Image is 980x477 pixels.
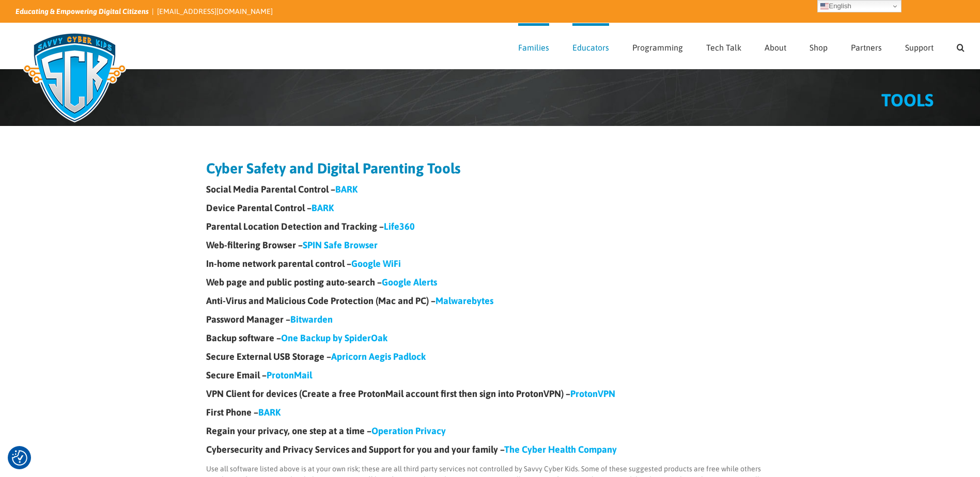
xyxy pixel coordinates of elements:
a: Shop [810,23,828,69]
a: Operation Privacy [371,425,446,436]
a: SPIN Safe Browser [303,240,378,250]
a: Bitwarden [290,314,333,325]
h4: First Phone – [206,408,774,417]
a: Tech Talk [706,23,741,69]
a: BARK [312,202,334,213]
button: Consent Preferences [12,450,27,466]
h4: Social Media Parental Control – [206,185,774,194]
a: Life360 [384,221,415,232]
h4: Anti-Virus and Malicious Code Protection (Mac and PC) – [206,296,774,306]
a: Search [957,23,965,69]
a: BARK [258,407,281,418]
h4: Device Parental Control – [206,203,774,213]
a: Programming [632,23,683,69]
a: [EMAIL_ADDRESS][DOMAIN_NAME] [157,7,273,15]
i: Educating & Empowering Digital Citizens [15,7,149,15]
img: Savvy Cyber Kids Logo [15,26,134,129]
a: ProtonMail [267,370,312,380]
span: Tech Talk [706,43,741,52]
h2: Cyber Safety and Digital Parenting Tools [206,161,774,176]
span: Partners [851,43,882,52]
strong: Regain your privacy, one step at a time – [206,425,446,436]
a: One Backup by SpiderOak [281,332,387,343]
a: Malwarebytes [435,295,493,306]
a: BARK [335,184,357,195]
span: Programming [632,43,683,52]
img: en [820,2,829,10]
h4: Web page and public posting auto-search – [206,278,774,287]
a: The Cyber Health Company [504,444,617,455]
span: Families [518,43,549,52]
nav: Main Menu [518,23,965,69]
a: Apricorn Aegis Padlock [331,351,426,362]
span: About [765,43,786,52]
h4: Password Manager – [206,315,774,324]
h4: Web-filtering Browser – [206,241,774,250]
a: Google WiFi [351,258,401,269]
span: Shop [810,43,828,52]
a: Google Alerts [382,277,437,288]
img: Revisit consent button [12,450,27,466]
a: Partners [851,23,882,69]
a: Educators [572,23,609,69]
a: Families [518,23,549,69]
span: TOOLS [881,90,934,110]
a: Support [905,23,934,69]
h4: In-home network parental control – [206,259,774,268]
h4: VPN Client for devices (Create a free ProtonMail account first then sign into ProtonVPN) – [206,389,774,399]
h4: Secure External USB Storage – [206,352,774,361]
span: Educators [572,43,609,52]
a: ProtonVPN [570,388,615,399]
h4: Backup software – [206,333,774,343]
span: Support [905,43,934,52]
h4: Secure Email – [206,371,774,380]
h4: Cybersecurity and Privacy Services and Support for you and your family – [206,445,774,454]
h4: Parental Location Detection and Tracking – [206,222,774,231]
a: About [765,23,786,69]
